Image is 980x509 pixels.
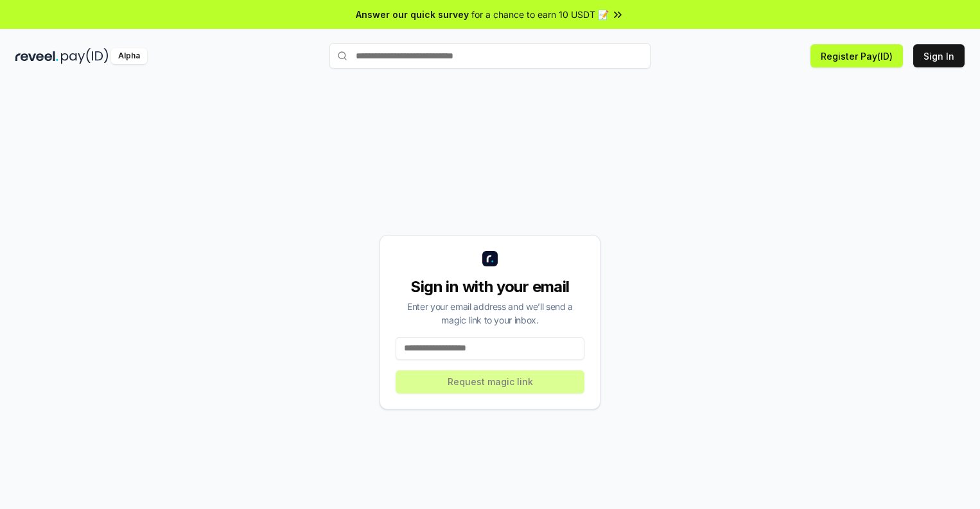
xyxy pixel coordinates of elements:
div: Enter your email address and we’ll send a magic link to your inbox. [396,300,584,327]
img: reveel_dark [15,48,58,64]
div: Sign in with your email [396,277,584,297]
img: pay_id [61,48,109,64]
button: Sign In [913,44,965,67]
span: for a chance to earn 10 USDT 📝 [471,8,609,21]
img: logo_small [482,251,498,266]
button: Register Pay(ID) [810,44,903,67]
div: Alpha [111,48,147,64]
span: Answer our quick survey [356,8,469,21]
